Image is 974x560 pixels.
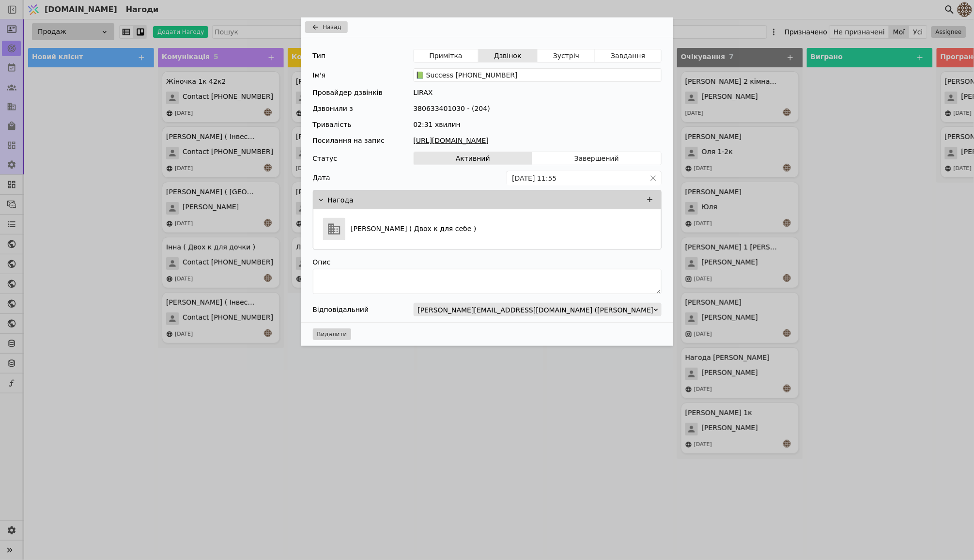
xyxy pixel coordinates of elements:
p: [PERSON_NAME] ( Двох к для себе ) [351,224,477,234]
button: Активний [414,152,533,165]
svg: close [650,175,657,182]
span: Назад [323,23,341,31]
a: [URL][DOMAIN_NAME] [414,136,662,146]
div: 380633401030 - (204) [414,104,662,114]
div: Статус [313,152,338,165]
label: Дата [313,173,330,183]
button: Дзвінок [479,49,538,62]
div: Тип [313,49,326,62]
button: Примітка [414,49,479,62]
button: Видалити [313,328,352,340]
button: Зустріч [538,49,595,62]
div: Посилання на запис [313,136,385,146]
div: Опис [313,255,662,269]
div: Провайдер дзвінків [313,88,383,98]
div: Дзвонили з [313,104,353,114]
div: Add Opportunity [301,17,673,346]
button: Завершений [532,152,661,165]
div: Тривалість [313,120,352,130]
div: 02:31 хвилин [414,120,662,130]
button: Завдання [595,49,661,62]
div: Ім'я [313,68,326,82]
div: LIRAX [414,88,662,98]
button: Clear [650,175,657,182]
input: dd.MM.yyyy HH:mm [507,171,646,185]
p: Нагода [328,195,354,205]
div: Відповідальний [313,303,369,316]
span: [PERSON_NAME][EMAIL_ADDRESS][DOMAIN_NAME] ([PERSON_NAME][DOMAIN_NAME][EMAIL_ADDRESS][DOMAIN_NAME]) [418,303,832,317]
